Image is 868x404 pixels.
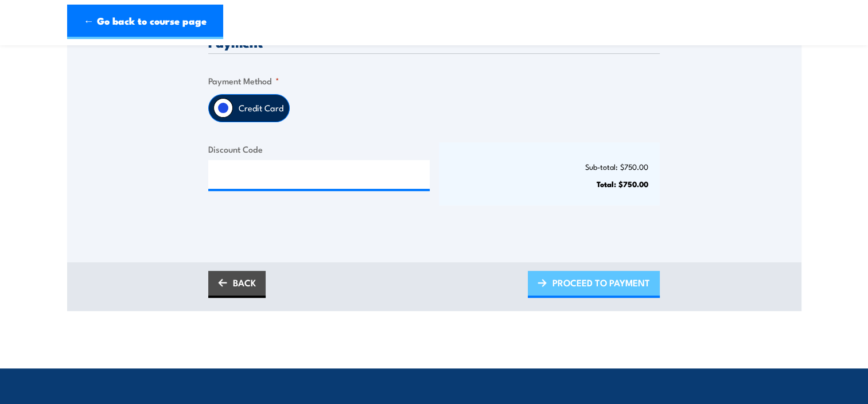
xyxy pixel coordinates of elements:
span: PROCEED TO PAYMENT [552,267,650,298]
a: BACK [208,271,266,298]
strong: Total: $750.00 [597,178,648,189]
a: ← Go back to course page [67,5,223,39]
legend: Payment Method [208,74,279,87]
p: Sub-total: $750.00 [450,162,649,171]
label: Credit Card [233,95,289,122]
label: Discount Code [208,142,430,156]
a: PROCEED TO PAYMENT [528,271,660,298]
h3: Payment [208,36,660,49]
